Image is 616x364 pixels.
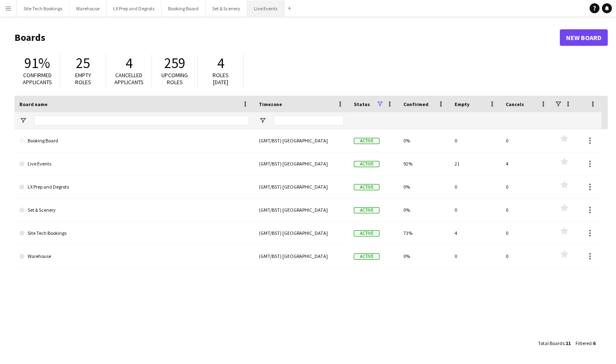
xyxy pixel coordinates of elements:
div: (GMT/BST) [GEOGRAPHIC_DATA] [254,222,349,244]
span: Active [354,161,379,167]
div: 4 [501,152,552,175]
div: 0% [398,199,450,221]
span: Upcoming roles [161,71,188,86]
span: Timezone [259,101,282,107]
div: 92% [398,152,450,175]
span: 4 [126,54,133,72]
span: Status [354,101,370,107]
div: 0 [501,175,552,198]
div: 0 [450,129,501,152]
button: Open Filter Menu [259,117,266,124]
div: 0 [450,245,501,267]
span: 6 [593,340,595,346]
a: New Board [560,29,608,46]
span: Active [354,184,379,190]
a: Booking Board [19,129,249,152]
button: Open Filter Menu [19,117,27,124]
span: Active [354,253,379,260]
span: Active [354,138,379,144]
div: 0 [450,175,501,198]
input: Timezone Filter Input [274,116,344,125]
span: Roles [DATE] [213,71,229,86]
span: Active [354,230,379,236]
span: Empty roles [75,71,91,86]
span: Total Boards [538,340,564,346]
div: 21 [450,152,501,175]
span: 4 [217,54,224,72]
a: Set & Scenery [19,199,249,222]
button: LX Prep and Degrots [107,0,161,17]
span: 11 [566,340,571,346]
div: 4 [450,222,501,244]
div: (GMT/BST) [GEOGRAPHIC_DATA] [254,245,349,267]
span: Confirmed [403,101,429,107]
div: 0% [398,129,450,152]
div: 0 [450,199,501,221]
button: Booking Board [161,0,206,17]
button: Live Events [247,0,284,17]
button: Warehouse [69,0,107,17]
a: LX Prep and Degrots [19,175,249,199]
div: 0 [501,129,552,152]
span: 25 [76,54,90,72]
div: 73% [398,222,450,244]
div: 0 [501,222,552,244]
div: : [576,335,595,351]
span: Filtered [576,340,592,346]
div: (GMT/BST) [GEOGRAPHIC_DATA] [254,199,349,221]
span: Confirmed applicants [23,71,52,86]
div: : [538,335,571,351]
span: Board name [19,101,47,107]
input: Board name Filter Input [34,116,249,125]
button: Site Tech Bookings [17,0,69,17]
a: Live Events [19,152,249,175]
span: Cancelled applicants [114,71,144,86]
a: Warehouse [19,245,249,268]
h1: Boards [14,31,560,44]
div: (GMT/BST) [GEOGRAPHIC_DATA] [254,175,349,198]
button: Set & Scenery [206,0,247,17]
span: Active [354,207,379,213]
a: Site Tech Bookings [19,222,249,245]
div: 0 [501,199,552,221]
span: 91% [24,54,50,72]
div: (GMT/BST) [GEOGRAPHIC_DATA] [254,152,349,175]
div: 0% [398,245,450,267]
span: 259 [164,54,185,72]
span: Empty [455,101,469,107]
div: 0 [501,245,552,267]
div: (GMT/BST) [GEOGRAPHIC_DATA] [254,129,349,152]
span: Cancels [506,101,524,107]
div: 0% [398,175,450,198]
